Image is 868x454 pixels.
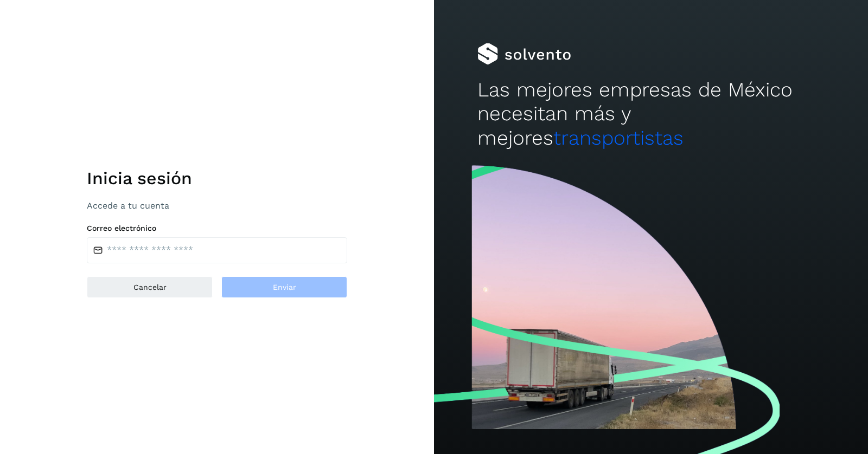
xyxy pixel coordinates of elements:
[87,276,213,298] button: Cancelar
[221,276,347,298] button: Enviar
[87,168,347,189] h1: Inicia sesión
[87,224,347,233] label: Correo electrónico
[273,283,296,291] span: Enviar
[133,283,167,291] span: Cancelar
[87,200,347,211] p: Accede a tu cuenta
[477,78,825,150] h2: Las mejores empresas de México necesitan más y mejores
[553,126,684,150] span: transportistas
